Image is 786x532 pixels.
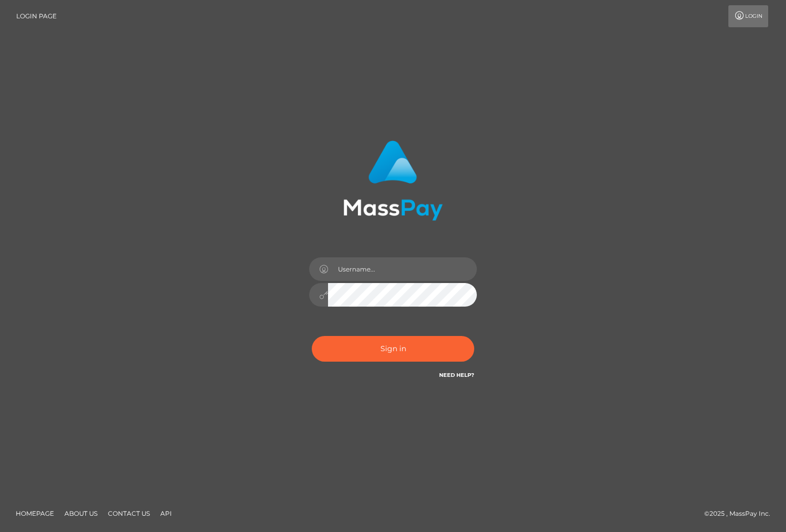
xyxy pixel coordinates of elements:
a: API [156,505,176,522]
a: Login Page [16,5,57,27]
a: Login [728,5,768,27]
a: Contact Us [104,505,154,522]
a: Homepage [12,505,58,522]
a: Need Help? [439,372,474,378]
button: Sign in [312,336,474,362]
a: About Us [60,505,102,522]
div: © 2025 , MassPay Inc. [704,508,778,519]
img: MassPay Login [343,140,443,221]
input: Username... [328,257,477,281]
